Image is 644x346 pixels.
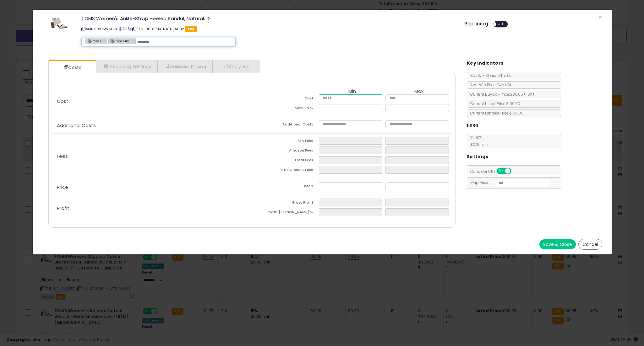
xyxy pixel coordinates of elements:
button: Save & Close [539,239,576,249]
td: Amazon Fees [252,146,319,156]
a: × [132,38,135,43]
p: Additional Costs [52,123,252,128]
span: Avg. Win Price 24h: N/A [467,82,511,88]
td: Cost [252,94,319,104]
td: Total Costs & Fees [252,166,319,176]
span: Current Buybox Price: [467,92,534,97]
img: 418vuGZ7SfL._SL60_.jpg [50,16,69,29]
td: Mark up % [252,104,319,114]
span: Consider CPT: [467,169,520,174]
th: Min [319,89,386,94]
span: $80.05 [510,92,534,97]
h5: Key Indicators [467,59,504,67]
a: All offer listings [123,26,127,31]
span: ( FBA ) [524,92,534,97]
p: Price [52,185,252,190]
span: toms [86,38,101,44]
p: Fees [52,154,252,159]
td: Listed [252,182,319,192]
td: FBA Fees [252,137,319,146]
span: Current Listed Price: $100.00 [467,101,520,106]
h3: TOMS Women's Ankle-Strap Heeled Sandal, Natural, 12 [81,16,455,21]
a: Analytics [213,60,259,73]
span: $0.30 min [467,142,488,147]
span: toms inc [109,38,130,44]
th: Max [385,89,452,94]
p: Profit [52,206,252,211]
p: ASIN: B01H5WSLQK | SKU: 10009814-NATURAL-12 [81,24,455,34]
span: × [598,13,602,22]
span: OFF [496,22,506,27]
button: Cancel [578,239,602,250]
a: × [103,38,106,43]
p: Cost [52,99,252,104]
a: Costs [49,61,95,74]
a: Your listing only [128,26,131,31]
span: OFF [510,168,520,174]
span: 15.00 % [467,135,488,147]
span: Map Price: [467,180,551,185]
td: Profit [PERSON_NAME] % [252,208,319,218]
span: BuyBox Share 24h: 0% [467,73,510,78]
span: Current Landed Price: $100.00 [467,110,523,116]
span: ON [497,168,505,174]
h5: Repricing: [464,21,489,26]
td: Total Fees [252,156,319,166]
h5: Settings [467,153,488,161]
a: Business Pricing [158,60,213,73]
span: FBA [185,26,197,32]
a: BuyBox page [119,26,122,31]
a: Repricing Settings [96,60,158,73]
td: Additional Costs [252,120,319,130]
h5: Fees [467,121,479,129]
td: Gross Profit [252,199,319,208]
